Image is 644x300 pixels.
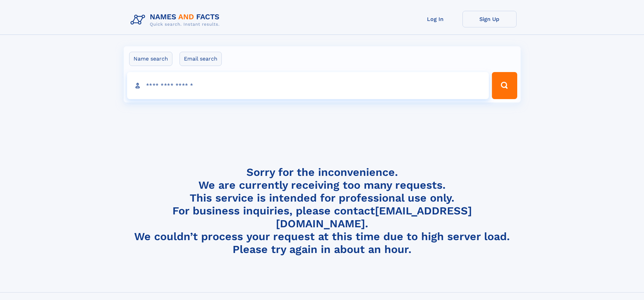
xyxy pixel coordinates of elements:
[128,11,225,29] img: Logo Names and Facts
[128,166,517,256] h4: Sorry for the inconvenience. We are currently receiving too many requests. This service is intend...
[408,11,462,27] a: Log In
[129,52,172,66] label: Name search
[276,204,472,230] a: [EMAIL_ADDRESS][DOMAIN_NAME]
[462,11,517,27] a: Sign Up
[492,72,517,99] button: Search Button
[180,52,222,66] label: Email search
[127,72,489,99] input: search input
